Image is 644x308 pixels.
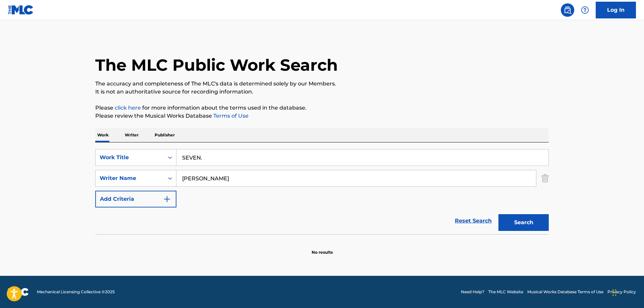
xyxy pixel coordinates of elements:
a: click here [115,105,141,111]
button: Search [498,214,549,231]
a: Terms of Use [212,113,249,119]
img: MLC Logo [8,5,34,15]
p: Work [95,128,111,142]
a: Public Search [561,3,574,17]
iframe: Chat Widget [610,276,644,308]
img: Delete Criterion [541,170,549,187]
p: Publisher [153,128,177,142]
a: Reset Search [451,213,495,228]
span: Mechanical Licensing Collective © 2025 [37,289,115,295]
img: logo [8,288,29,296]
a: Musical Works Database Terms of Use [527,289,603,295]
div: Drag [612,283,616,303]
img: help [581,6,589,14]
button: Add Criteria [95,191,176,207]
h1: The MLC Public Work Search [95,55,338,75]
img: search [563,6,572,14]
div: Work Title [100,153,160,162]
p: The accuracy and completeness of The MLC's data is determined solely by our Members. [95,80,549,88]
div: Help [578,3,592,17]
a: Log In [596,2,636,18]
a: Need Help? [461,289,484,295]
a: Privacy Policy [607,289,636,295]
a: The MLC Website [488,289,523,295]
form: Search Form [95,149,549,234]
p: No results [312,241,333,255]
p: Writer [123,128,141,142]
div: Writer Name [100,174,160,182]
img: 9d2ae6d4665cec9f34b9.svg [163,195,171,203]
p: Please review the Musical Works Database [95,112,549,120]
p: Please for more information about the terms used in the database. [95,104,549,112]
p: It is not an authoritative source for recording information. [95,88,549,96]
